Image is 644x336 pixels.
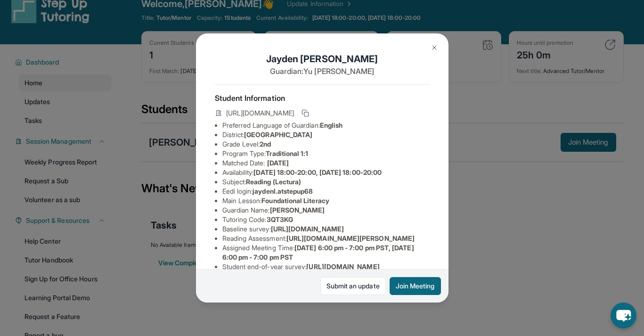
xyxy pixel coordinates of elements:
span: [URL][DOMAIN_NAME] [271,225,344,233]
span: [DATE] [267,159,289,167]
span: English [320,121,343,129]
span: [URL][DOMAIN_NAME] [306,262,379,270]
span: Foundational Literacy [261,197,329,205]
span: [GEOGRAPHIC_DATA] [244,131,312,139]
button: Join Meeting [390,277,441,295]
span: 3QT3KG [267,215,293,223]
li: Reading Assessment : [222,234,430,243]
li: District: [222,130,430,139]
span: 2nd [260,140,271,148]
span: [URL][DOMAIN_NAME][PERSON_NAME] [286,234,415,242]
li: Matched Date: [222,158,430,168]
li: Program Type: [222,149,430,158]
li: Baseline survey : [222,224,430,234]
button: chat-button [611,303,636,328]
li: Grade Level: [222,139,430,149]
li: Subject : [222,177,430,187]
li: Assigned Meeting Time : [222,243,430,262]
button: Copy link [300,107,311,119]
h1: Jayden [PERSON_NAME] [215,52,430,66]
img: Close Icon [431,44,438,51]
h4: Student Information [215,92,430,104]
li: Tutoring Code : [222,215,430,224]
li: Main Lesson : [222,196,430,205]
li: Preferred Language of Guardian: [222,121,430,130]
span: [URL][DOMAIN_NAME] [226,108,294,118]
li: Availability: [222,168,430,177]
span: jaydenl.atstepup68 [253,187,313,195]
li: Eedi login : [222,187,430,196]
span: [DATE] 6:00 pm - 7:00 pm PST, [DATE] 6:00 pm - 7:00 pm PST [222,244,414,261]
span: Traditional 1:1 [266,149,308,157]
p: Guardian: Yu [PERSON_NAME] [215,66,430,77]
span: [PERSON_NAME] [270,206,325,214]
span: [DATE] 18:00-20:00, [DATE] 18:00-20:00 [253,168,382,176]
li: Student end-of-year survey : [222,262,430,271]
a: Submit an update [320,277,386,295]
li: Guardian Name : [222,205,430,215]
span: Reading (Lectura) [246,178,301,186]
